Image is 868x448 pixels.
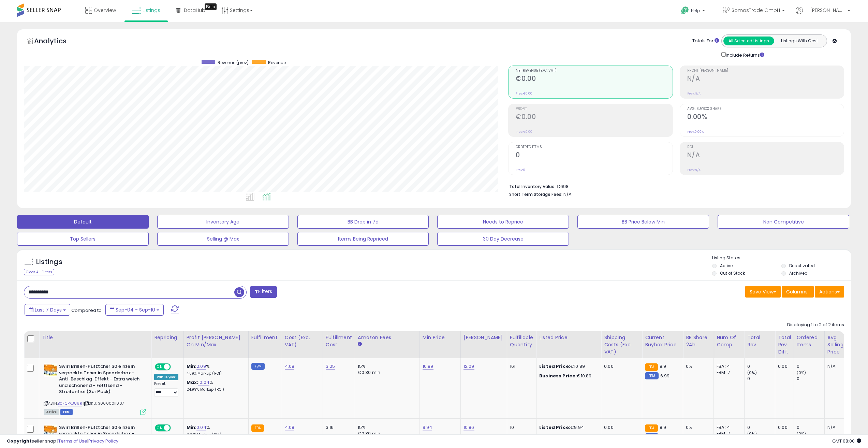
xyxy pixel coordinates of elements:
div: % [187,424,243,437]
b: Listed Price: [539,363,570,370]
small: FBM [251,363,265,370]
span: 8.9 [660,424,666,431]
small: (0%) [747,370,757,375]
div: Fulfillable Quantity [510,334,533,348]
a: 12.09 [464,363,474,370]
button: Save View [745,286,781,298]
div: N/A [827,424,850,431]
b: Max: [187,379,198,386]
strong: Copyright [7,438,32,444]
div: FBM: 7 [717,370,739,376]
a: 10.89 [423,363,433,370]
a: 2.09 [196,363,206,370]
th: The percentage added to the cost of goods (COGS) that forms the calculator for Min & Max prices. [183,331,248,358]
p: 24.99% Markup (ROI) [187,387,243,392]
label: Out of Stock [720,270,745,276]
button: Default [17,215,149,229]
button: Actions [815,286,844,298]
button: BB Price Below Min [577,215,709,229]
small: Prev: N/A [687,168,701,172]
div: 0 [797,363,824,370]
b: Min: [187,424,197,431]
span: Profit [516,107,672,111]
b: Swirl Brillen-Putztcher 30 einzeln verpackte Tcher in Spenderbox - Anti-Beschlag-Effekt - Extra w... [59,363,142,397]
div: Fulfillment [251,334,279,341]
button: Filters [250,286,277,298]
span: 6.99 [660,373,670,379]
div: Displaying 1 to 2 of 2 items [787,322,844,328]
div: Shipping Costs (Exc. VAT) [604,334,639,356]
button: 30 Day Decrease [437,232,569,246]
div: Cost (Exc. VAT) [285,334,320,348]
a: 4.08 [285,424,295,431]
span: ON [156,364,164,370]
div: Current Buybox Price [645,334,680,348]
span: Columns [786,288,808,295]
small: Prev: €0.00 [516,130,532,134]
h2: €0.00 [516,75,672,84]
div: 15% [358,363,414,370]
button: BB Drop in 7d [297,215,429,229]
span: 8.9 [660,363,666,370]
div: 0.00 [778,363,789,370]
div: Include Returns [716,51,773,59]
div: Ordered Items [797,334,822,348]
div: Total Rev. Diff. [778,334,791,356]
div: Min Price [423,334,458,341]
h2: 0.00% [687,113,844,122]
a: 10.86 [464,424,474,431]
div: 3.16 [326,424,350,431]
span: Hi [PERSON_NAME] [805,7,845,14]
div: Num of Comp. [717,334,741,348]
h2: N/A [687,75,844,84]
button: Selling @ Max [157,232,289,246]
div: [PERSON_NAME] [464,334,504,341]
div: 0.00 [778,424,789,431]
a: Hi [PERSON_NAME] [796,7,850,22]
a: 10.04 [198,379,209,386]
label: Deactivated [789,263,815,269]
div: Repricing [154,334,181,341]
div: €10.89 [539,373,596,379]
div: 0 [747,376,775,382]
small: Prev: N/A [687,91,701,96]
small: Amazon Fees. [358,341,362,347]
button: Inventory Age [157,215,289,229]
small: FBA [645,363,658,371]
small: (0%) [797,370,806,375]
div: Amazon Fees [358,334,417,341]
div: Listed Price [539,334,598,341]
div: 0 [797,424,824,431]
label: Archived [789,270,808,276]
span: Last 7 Days [35,306,62,313]
p: Listing States: [712,255,851,261]
div: 0 [747,424,775,431]
a: Help [676,1,712,22]
small: Prev: 0.00% [687,130,704,134]
div: BB Share 24h. [686,334,711,348]
b: Min: [187,363,197,370]
div: 0.00 [604,363,637,370]
div: % [187,379,243,392]
small: Prev: 0 [516,168,525,172]
span: Ordered Items [516,145,672,149]
button: Sep-04 - Sep-10 [105,304,164,316]
a: 3.25 [326,363,335,370]
button: All Selected Listings [723,37,774,45]
small: FBA [251,424,264,432]
b: Short Term Storage Fees: [509,191,562,197]
a: 4.08 [285,363,295,370]
span: Compared to: [71,307,103,314]
div: Tooltip anchor [205,3,217,10]
div: Avg Selling Price [827,334,852,356]
div: €0.30 min [358,370,414,376]
button: Top Sellers [17,232,149,246]
span: ROI [687,145,844,149]
button: Items Being Repriced [297,232,429,246]
button: Last 7 Days [25,304,70,316]
label: Active [720,263,733,269]
h2: 0 [516,151,672,160]
p: 4.69% Markup (ROI) [187,371,243,376]
div: Win BuyBox [154,374,178,380]
a: Terms of Use [58,438,87,444]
